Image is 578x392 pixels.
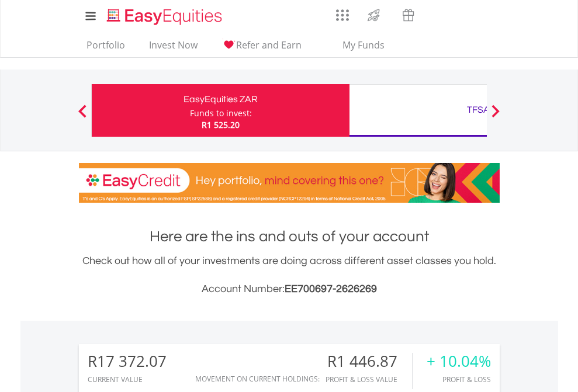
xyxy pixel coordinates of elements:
img: grid-menu-icon.svg [336,9,349,22]
h1: Here are the ins and outs of your account [79,226,500,247]
div: Funds to invest: [190,107,252,119]
a: Refer and Earn [217,39,306,57]
div: Profit & Loss [427,376,491,383]
span: My Funds [326,37,402,53]
div: R17 372.07 [88,353,167,370]
h3: Account Number: [79,281,500,297]
img: EasyEquities_Logo.png [105,7,227,26]
img: thrive-v2.svg [364,6,383,25]
a: Notifications [425,3,455,26]
div: Movement on Current Holdings: [195,375,320,383]
img: vouchers-v2.svg [399,6,418,25]
div: EasyEquities ZAR [99,91,342,107]
div: Profit & Loss Value [326,376,412,383]
a: Home page [102,3,227,26]
div: R1 446.87 [326,353,412,370]
span: R1 525.20 [202,119,240,130]
button: Next [484,110,507,122]
div: + 10.04% [427,353,491,370]
button: Previous [71,110,94,122]
img: EasyCredit Promotion Banner [79,163,500,203]
div: Check out how all of your investments are doing across different asset classes you hold. [79,253,500,297]
span: Refer and Earn [236,39,302,51]
a: AppsGrid [328,3,357,22]
div: CURRENT VALUE [88,376,167,383]
a: Portfolio [82,39,130,57]
a: Vouchers [391,3,425,25]
a: Invest Now [144,39,202,57]
span: EE700697-2626269 [285,283,377,294]
a: FAQ's and Support [455,3,485,26]
a: My Profile [485,3,515,29]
